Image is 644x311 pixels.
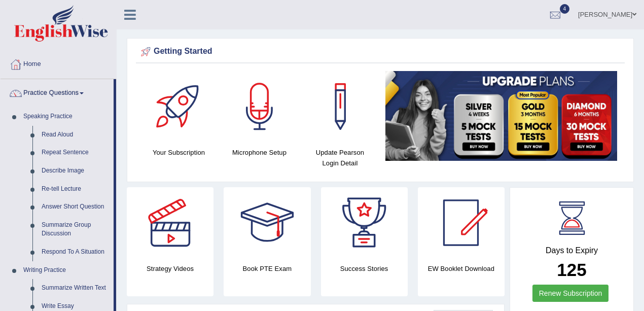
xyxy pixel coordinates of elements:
[37,198,114,216] a: Answer Short Question
[37,180,114,198] a: Re-tell Lecture
[560,4,570,14] span: 4
[321,263,408,274] h4: Success Stories
[37,126,114,144] a: Read Aloud
[37,162,114,180] a: Describe Image
[1,50,116,76] a: Home
[532,285,609,302] a: Renew Subscription
[19,108,114,126] a: Speaking Practice
[1,79,114,105] a: Practice Questions
[418,263,505,274] h4: EW Booklet Download
[557,260,586,280] b: 125
[37,279,114,297] a: Summarize Written Text
[224,263,310,274] h4: Book PTE Exam
[37,144,114,162] a: Repeat Sentence
[19,261,114,280] a: Writing Practice
[127,263,213,274] h4: Strategy Videos
[305,147,375,168] h4: Update Pearson Login Detail
[37,216,114,243] a: Summarize Group Discussion
[37,243,114,261] a: Respond To A Situation
[521,246,622,255] h4: Days to Expiry
[224,147,295,158] h4: Microphone Setup
[385,71,617,161] img: small5.jpg
[144,147,214,158] h4: Your Subscription
[138,44,622,59] div: Getting Started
